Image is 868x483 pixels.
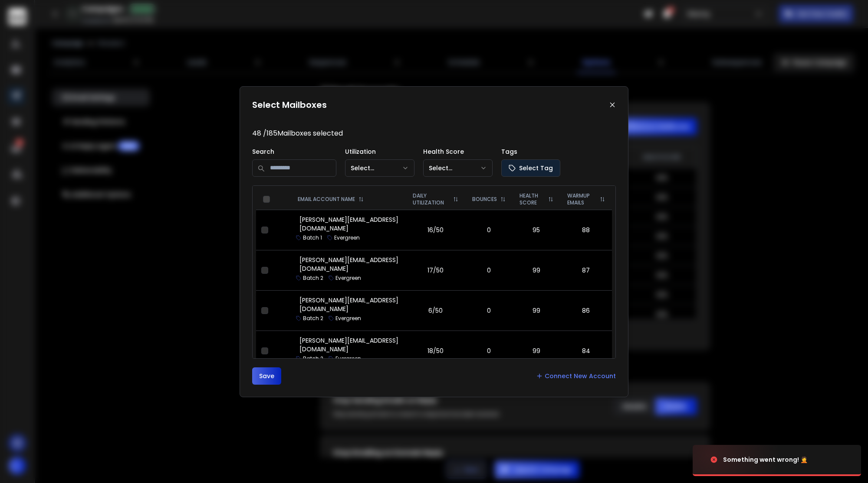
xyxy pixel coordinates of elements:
[252,99,327,111] h1: Select Mailboxes
[560,291,612,331] td: 86
[423,147,493,156] p: Health Score
[567,192,596,206] p: WARMUP EMAILS
[252,367,281,385] button: Save
[334,234,360,241] p: Evergreen
[335,315,361,322] p: Evergreen
[513,210,560,250] td: 95
[303,234,322,241] p: Batch 1
[299,215,401,233] p: [PERSON_NAME][EMAIL_ADDRESS][DOMAIN_NAME]
[513,331,560,371] td: 99
[406,210,465,250] td: 16/50
[299,256,401,273] p: [PERSON_NAME][EMAIL_ADDRESS][DOMAIN_NAME]
[470,266,507,275] p: 0
[303,355,323,362] p: Batch 2
[560,210,612,250] td: 88
[693,436,779,483] img: image
[303,315,323,322] p: Batch 2
[423,159,493,177] button: Select...
[513,250,560,291] td: 99
[406,250,465,291] td: 17/50
[299,336,401,353] p: [PERSON_NAME][EMAIL_ADDRESS][DOMAIN_NAME]
[335,355,361,362] p: Evergreen
[536,372,616,380] a: Connect New Account
[560,331,612,371] td: 84
[252,128,616,139] p: 48 / 185 Mailboxes selected
[470,306,507,315] p: 0
[513,291,560,331] td: 99
[345,159,414,177] button: Select...
[723,455,808,464] div: Something went wrong! 🤦
[335,275,361,282] p: Evergreen
[298,196,399,203] div: EMAIL ACCOUNT NAME
[406,331,465,371] td: 18/50
[299,296,401,313] p: [PERSON_NAME][EMAIL_ADDRESS][DOMAIN_NAME]
[303,275,323,282] p: Batch 2
[470,226,507,234] p: 0
[501,147,560,156] p: Tags
[472,196,497,203] p: BOUNCES
[501,159,560,177] button: Select Tag
[345,147,414,156] p: Utilization
[560,250,612,291] td: 87
[519,192,545,206] p: HEALTH SCORE
[413,192,450,206] p: DAILY UTILIZATION
[470,347,507,355] p: 0
[252,147,336,156] p: Search
[406,291,465,331] td: 6/50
